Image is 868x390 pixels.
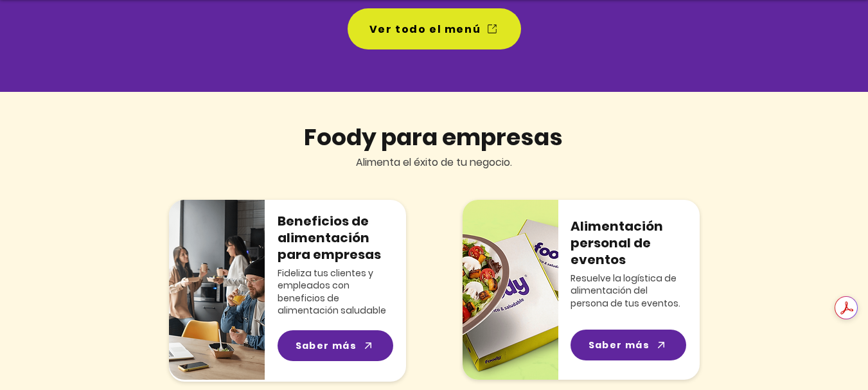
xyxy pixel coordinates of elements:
a: Ver todo el menú [348,8,521,49]
span: Saber más [589,339,650,352]
span: Beneficios de alimentación para empresas [278,212,381,263]
a: Saber más [278,330,393,361]
img: cateringCompressed.png [463,200,558,380]
span: Saber más [296,339,357,353]
iframe: Messagebird Livechat Widget [793,315,855,377]
span: Alimentación personal de eventos [571,217,663,269]
span: Ver todo el menú [369,21,481,37]
span: Alimenta el éxito de tu negocio. [356,155,512,170]
span: Foody para empresas [304,121,563,154]
img: img-beneficiosCompressed.png [169,200,265,380]
span: Resuelve la logística de alimentación del persona de tus eventos. [571,272,680,310]
a: Saber más [571,330,686,360]
span: Fideliza tus clientes y empleados con beneficios de alimentación saludable [278,267,386,317]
